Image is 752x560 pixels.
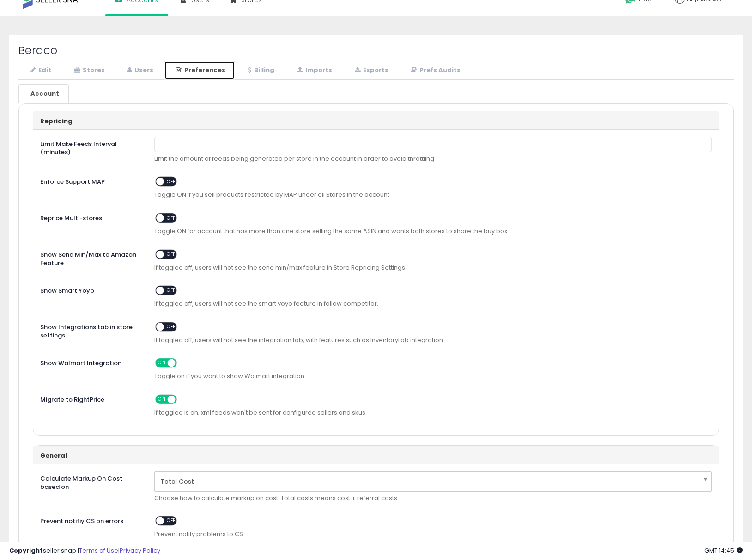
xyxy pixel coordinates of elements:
a: Imports [285,61,342,80]
a: Users [115,61,163,80]
a: Billing [236,61,284,80]
span: OFF [176,395,190,403]
span: If toggled off, users will not see the integration tab, with features such as InventoryLab integr... [154,336,712,345]
span: OFF [164,250,179,258]
a: Privacy Policy [120,546,160,555]
label: Limit Make Feeds Interval (minutes) [33,137,147,157]
span: Toggle ON for account that has more than one store selling the same ASIN and wants both stores to... [154,227,712,236]
a: Account [18,84,69,103]
span: If toggled is on, xml feeds won't be sent for configured sellers and skus [154,409,712,417]
a: Terms of Use [79,546,118,555]
a: Exports [343,61,398,80]
label: Show Integrations tab in store settings [33,320,147,340]
strong: Copyright [9,546,43,555]
label: Show Smart Yoyo [33,283,147,295]
label: Show Walmart Integration [33,356,147,368]
h3: General [40,452,712,459]
h3: Repricing [40,118,712,125]
a: Stores [62,61,115,80]
label: Migrate to RightPrice [33,392,147,404]
a: Preferences [164,61,235,80]
span: OFF [164,323,179,331]
label: Enforce Support MAP [33,175,147,187]
span: ON [156,359,168,367]
span: Prevent notify problems to CS [154,530,712,539]
p: Choose how to calculate markup on cost. Total costs means cost + referral costs [154,494,712,503]
h2: Beraco [18,44,734,56]
a: Prefs Audits [399,61,470,80]
span: ON [156,395,168,403]
span: Total Cost [160,474,694,489]
span: OFF [164,214,179,222]
span: If toggled off, users will not see the send min/max feature in Store Repricing Settings. [154,264,712,272]
label: Calculate Markup On Cost based on [33,471,147,492]
span: Toggle on if you want to show Walmart integration. [154,372,712,381]
span: 2025-09-10 14:45 GMT [704,546,743,555]
label: Show Send Min/Max to Amazon Feature [33,247,147,268]
p: Limit the amount of feeds being generated per store in the account in order to avoid throttling [154,155,712,163]
span: OFF [164,287,179,295]
span: Toggle ON if you sell products restricted by MAP under all Stores in the account [154,191,712,199]
span: OFF [176,359,190,367]
div: seller snap | | [9,547,160,555]
label: Reprice Multi-stores [33,211,147,223]
span: If toggled off, users will not see the smart yoyo feature in follow competitor. [154,300,712,308]
label: Prevent notifiy CS on errors [33,514,147,526]
span: OFF [164,517,179,525]
a: Edit [18,61,61,80]
span: OFF [164,178,179,186]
